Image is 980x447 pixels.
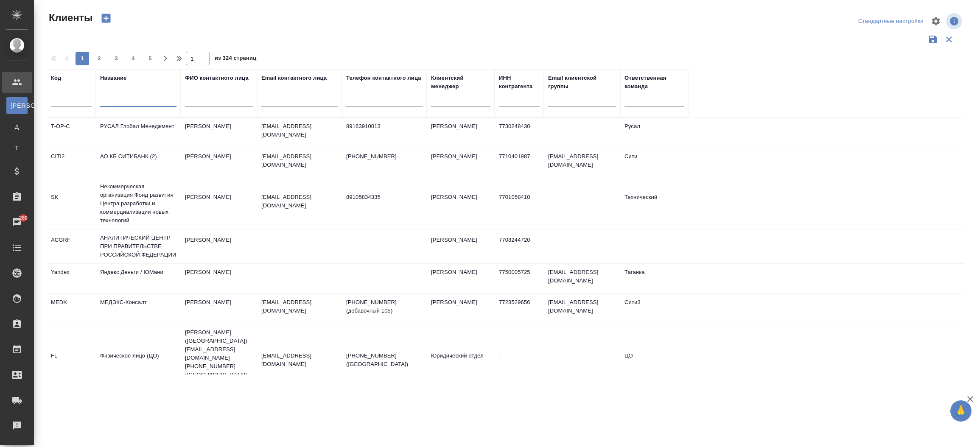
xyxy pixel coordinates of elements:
[495,189,544,218] td: 7701058410
[185,74,249,82] div: ФИО контактного лица
[427,148,495,178] td: [PERSON_NAME]
[346,352,423,369] p: [PHONE_NUMBER] ([GEOGRAPHIC_DATA])
[11,101,23,110] span: [PERSON_NAME]
[47,148,96,178] td: CITI2
[261,74,327,82] div: Email контактного лица
[427,189,495,218] td: [PERSON_NAME]
[499,74,540,91] div: ИНН контрагента
[6,118,28,135] a: Д
[47,294,96,324] td: MEDK
[109,52,123,65] button: 3
[495,294,544,324] td: 7723529656
[47,232,96,261] td: ACGRF
[261,193,338,210] p: [EMAIL_ADDRESS][DOMAIN_NAME]
[96,347,181,377] td: Физическое лицо (ЦО)
[544,148,620,178] td: [EMAIL_ADDRESS][DOMAIN_NAME]
[926,11,946,31] span: Настроить таблицу
[96,264,181,293] td: Яндекс Деньги / ЮМани
[92,54,106,63] span: 2
[181,264,257,293] td: [PERSON_NAME]
[109,54,123,63] span: 3
[495,347,544,377] td: -
[51,74,61,82] div: Код
[548,74,616,91] div: Email клиентской группы
[143,52,157,65] button: 5
[620,264,688,293] td: Таганка
[11,123,23,131] span: Д
[495,118,544,148] td: 7730248430
[620,118,688,148] td: Русал
[181,232,257,261] td: [PERSON_NAME]
[143,54,157,63] span: 5
[47,264,96,293] td: Yandex
[100,74,126,82] div: Название
[495,148,544,178] td: 7710401987
[96,118,181,148] td: РУСАЛ Глобал Менеджмент
[544,294,620,324] td: [EMAIL_ADDRESS][DOMAIN_NAME]
[856,15,926,28] div: split button
[261,352,338,369] p: [EMAIL_ADDRESS][DOMAIN_NAME]
[96,11,116,25] button: Создать
[6,97,28,114] a: [PERSON_NAME]
[427,294,495,324] td: [PERSON_NAME]
[925,31,941,47] button: Сохранить фильтры
[47,11,92,25] span: Клиенты
[346,193,423,201] p: 89105834335
[620,148,688,178] td: Сити
[2,212,32,233] a: 260
[261,122,338,139] p: [EMAIL_ADDRESS][DOMAIN_NAME]
[624,74,684,91] div: Ответственная команда
[47,189,96,218] td: SK
[346,74,421,82] div: Телефон контактного лица
[620,347,688,377] td: ЦО
[427,264,495,293] td: [PERSON_NAME]
[941,31,957,47] button: Сбросить фильтры
[181,294,257,324] td: [PERSON_NAME]
[181,118,257,148] td: [PERSON_NAME]
[14,214,33,222] span: 260
[427,232,495,261] td: [PERSON_NAME]
[96,294,181,324] td: МЕДЭКС-Консалт
[427,347,495,377] td: Юридический отдел
[261,298,338,315] p: [EMAIL_ADDRESS][DOMAIN_NAME]
[47,118,96,148] td: T-OP-C
[431,74,490,91] div: Клиентский менеджер
[495,232,544,261] td: 7708244720
[620,189,688,218] td: Технический
[96,178,181,229] td: Некоммерческая организация Фонд развития Центра разработки и коммерциализации новых технологий
[126,54,140,63] span: 4
[181,324,257,400] td: [PERSON_NAME] ([GEOGRAPHIC_DATA]) [EMAIL_ADDRESS][DOMAIN_NAME] [PHONE_NUMBER] ([GEOGRAPHIC_DATA])...
[950,400,972,422] button: 🙏
[261,152,338,169] p: [EMAIL_ADDRESS][DOMAIN_NAME]
[346,152,423,161] p: [PHONE_NUMBER]
[495,264,544,293] td: 7750005725
[96,229,181,263] td: АНАЛИТИЧЕСКИЙ ЦЕНТР ПРИ ПРАВИТЕЛЬСТВЕ РОССИЙСКОЙ ФЕДЕРАЦИИ
[92,52,106,65] button: 2
[954,402,968,420] span: 🙏
[6,140,28,156] a: Т
[126,52,140,65] button: 4
[346,122,423,131] p: 89163910013
[346,298,423,315] p: [PHONE_NUMBER] (добавочный 105)
[181,148,257,178] td: [PERSON_NAME]
[181,189,257,218] td: [PERSON_NAME]
[427,118,495,148] td: [PERSON_NAME]
[620,294,688,324] td: Сити3
[544,264,620,293] td: [EMAIL_ADDRESS][DOMAIN_NAME]
[11,144,23,152] span: Т
[47,347,96,377] td: FL
[96,148,181,178] td: АО КБ СИТИБАНК (2)
[946,13,964,29] span: Посмотреть информацию
[215,53,256,65] span: из 324 страниц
